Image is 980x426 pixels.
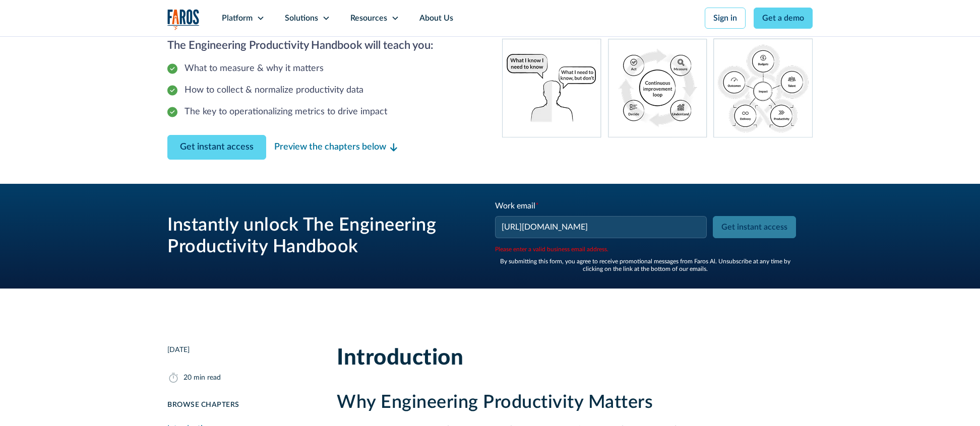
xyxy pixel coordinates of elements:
h2: Introduction [337,345,813,372]
div: How to collect & normalize productivity data [185,84,363,97]
div: 20 [183,373,192,383]
div: What to measure & why it matters [185,62,324,76]
img: Logo of the analytics and reporting company Faros. [167,9,200,30]
h2: The Engineering Productivity Handbook will teach you: [167,37,478,54]
div: min read [194,373,221,383]
span: Please enter a valid business email address. [495,245,709,254]
div: Preview the chapters below [274,140,386,154]
a: Sign in [705,8,746,29]
div: Work email [495,200,709,212]
div: Platform [222,12,253,24]
a: Get a demo [754,8,813,29]
form: Engineering Productivity Email Form [494,200,797,272]
div: The key to operationalizing metrics to drive impact [185,105,387,119]
div: Resources [350,12,387,24]
a: home [167,9,200,30]
a: Preview the chapters below [274,140,397,154]
h3: Instantly unlock The Engineering Productivity Handbook [167,215,470,258]
div: By submitting this form, you agree to receive promotional messages from Faros Al. Unsubscribe at ... [494,258,797,272]
h3: Why Engineering Productivity Matters [337,392,813,413]
div: [DATE] [167,345,190,356]
a: Contact Modal [167,135,266,160]
div: Browse Chapters [167,400,313,410]
div: Solutions [285,12,318,24]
